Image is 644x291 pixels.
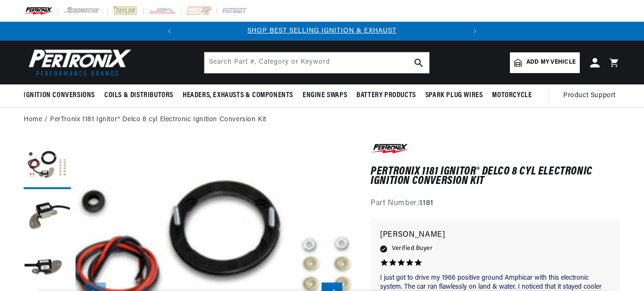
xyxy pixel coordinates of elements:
[24,91,95,100] span: Ignition Conversions
[104,91,173,100] span: Coils & Distributors
[371,198,620,210] div: Part Number:
[526,58,576,67] span: Add my vehicle
[24,46,132,79] img: Pertronix
[371,167,620,186] h1: PerTronix 1181 Ignitor® Delco 8 cyl Electronic Ignition Conversion Kit
[247,27,397,34] a: SHOP BEST SELLING IGNITION & EXHAUST
[24,142,71,189] button: Load image 1 in gallery view
[425,91,483,100] span: Spark Plug Wires
[24,115,42,125] a: Home
[408,52,429,73] button: search button
[100,84,178,107] summary: Coils & Distributors
[179,26,466,36] div: Announcement
[466,22,484,41] button: Translation missing: en.sections.announcements.next_announcement
[352,84,421,107] summary: Battery Products
[421,84,488,107] summary: Spark Plug Wires
[179,26,466,36] div: 1 of 2
[563,91,616,101] span: Product Support
[298,84,352,107] summary: Engine Swaps
[419,200,433,207] strong: 1181
[178,84,298,107] summary: Headers, Exhausts & Components
[303,91,347,100] span: Engine Swaps
[24,115,620,125] nav: breadcrumbs
[563,84,620,107] summary: Product Support
[160,22,179,41] button: Translation missing: en.sections.announcements.previous_announcement
[356,91,416,100] span: Battery Products
[510,52,580,73] a: Add my vehicle
[492,91,532,100] span: Motorcycle
[183,91,293,100] span: Headers, Exhausts & Components
[50,115,266,125] a: PerTronix 1181 Ignitor® Delco 8 cyl Electronic Ignition Conversion Kit
[380,229,611,242] p: [PERSON_NAME]
[487,84,536,107] summary: Motorcycle
[24,84,100,107] summary: Ignition Conversions
[392,243,432,254] span: Verified Buyer
[204,52,429,73] input: Search Part #, Category or Keyword
[24,194,71,241] button: Load image 2 in gallery view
